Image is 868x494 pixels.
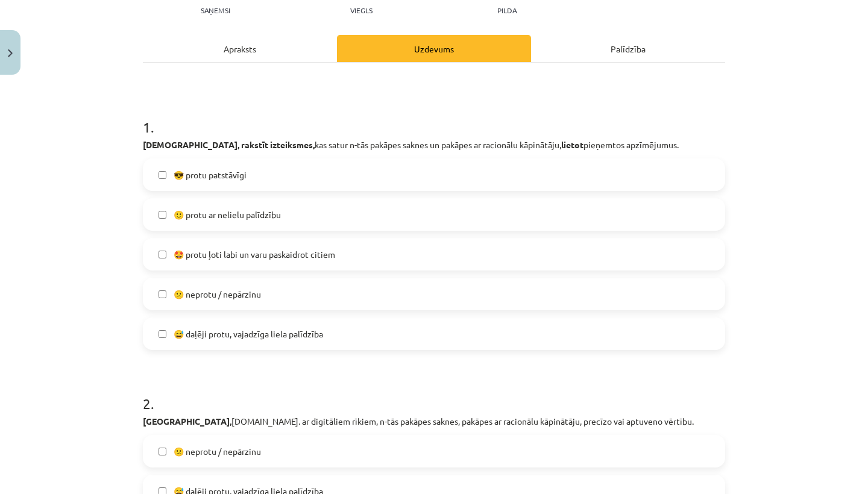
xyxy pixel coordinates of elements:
h1: 1 . [143,98,725,135]
input: 🤩 protu ļoti labi un varu paskaidrot citiem [159,251,166,258]
h1: 2 . [143,374,725,411]
p: [DOMAIN_NAME]. ar digitāliem rīkiem, n-tās pakāpes saknes, pakāpes ar racionālu kāpinātāju, precī... [143,415,725,428]
b: lietot [561,139,583,150]
div: Uzdevums [337,35,531,62]
b: [DEMOGRAPHIC_DATA], rakstīt izteiksmes, [143,139,315,150]
span: 😕 neprotu / nepārzinu [174,288,261,301]
span: 😕 neprotu / nepārzinu [174,445,261,458]
input: 🙂 protu ar nelielu palīdzību [159,211,166,219]
span: 😅 daļēji protu, vajadzīga liela palīdzība [174,328,323,340]
div: Apraksts [143,35,337,62]
img: icon-close-lesson-0947bae3869378f0d4975bcd49f059093ad1ed9edebbc8119c70593378902aed.svg [8,49,13,57]
input: 😕 neprotu / nepārzinu [159,448,166,455]
b: [GEOGRAPHIC_DATA], [143,416,231,427]
p: kas satur n-tās pakāpes saknes un pakāpes ar racionālu kāpinātāju, pieņemtos apzīmējumus. [143,139,725,151]
input: 😅 daļēji protu, vajadzīga liela palīdzība [159,330,166,338]
div: Palīdzība [531,35,725,62]
p: Viegls [350,6,373,14]
input: 😕 neprotu / nepārzinu [159,290,166,298]
span: 🙂 protu ar nelielu palīdzību [174,208,281,221]
p: Saņemsi [196,6,235,14]
p: pilda [497,6,517,14]
input: 😎 protu patstāvīgi [159,171,166,179]
span: 😎 protu patstāvīgi [174,169,247,181]
span: 🤩 protu ļoti labi un varu paskaidrot citiem [174,248,335,261]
